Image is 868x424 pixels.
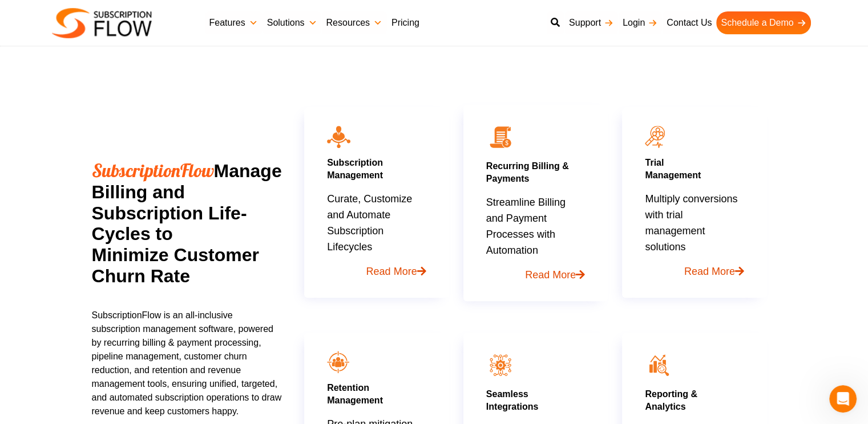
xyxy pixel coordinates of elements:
[92,160,283,287] h2: Manage Billing and Subscription Life-Cycles to Minimize Customer Churn Rate
[486,123,515,151] img: 02
[327,191,426,279] p: Curate, Customize and Automate Subscription Lifecycles
[645,158,701,180] a: TrialManagement
[263,11,322,34] a: Solutions
[327,351,349,373] img: icon9
[486,389,539,411] a: SeamlessIntegrations
[716,11,810,34] a: Schedule a Demo
[564,11,618,34] a: Support
[387,11,424,34] a: Pricing
[327,158,383,180] a: Subscription Management
[486,258,585,283] a: Read More
[829,385,857,413] iframe: Intercom live chat
[327,383,383,405] a: RetentionManagement
[662,11,716,34] a: Contact Us
[92,309,283,418] p: SubscriptionFlow is an all-inclusive subscription management software, powered by recurring billi...
[327,255,426,279] a: Read More
[645,191,744,279] p: Multiply conversions with trial management solutions
[52,8,152,38] img: Subscriptionflow
[92,159,214,182] span: SubscriptionFlow
[645,255,744,279] a: Read More
[645,351,673,379] img: icon12
[486,161,569,183] a: Recurring Billing & Payments
[645,126,665,148] img: icon11
[618,11,662,34] a: Login
[327,126,350,147] img: icon10
[486,194,585,283] p: Streamline Billing and Payment Processes with Automation
[645,389,697,411] a: Reporting &Analytics
[321,11,386,34] a: Resources
[486,351,515,379] img: seamless integration
[205,11,263,34] a: Features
